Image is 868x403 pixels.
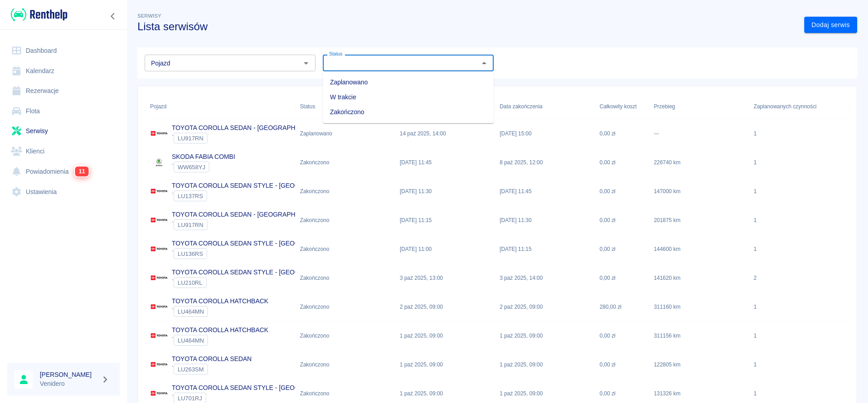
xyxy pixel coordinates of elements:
[174,222,207,228] span: LU917RN
[649,148,749,177] div: 226740 km
[400,361,443,369] p: 1 paź 2025, 09:00
[754,187,757,195] div: 1
[500,389,542,398] p: 1 paź 2025, 09:00
[500,361,542,369] p: 1 paź 2025, 09:00
[172,364,252,375] div: `
[754,303,757,311] div: 1
[654,94,675,119] div: Przebieg
[174,164,209,171] span: WW658YJ
[172,239,344,248] p: TOYOTA COROLLA SEDAN STYLE - [GEOGRAPHIC_DATA]
[300,361,329,369] div: Zakończono
[300,57,312,69] button: Otwórz
[172,306,269,317] div: `
[500,158,542,167] p: 8 paź 2025, 12:00
[649,177,749,206] div: 147000 km
[500,274,542,282] p: 3 paź 2025, 14:00
[500,216,532,224] p: [DATE] 11:30
[172,133,323,144] div: `
[400,130,446,138] p: 14 paź 2025, 14:00
[172,162,235,172] div: `
[323,75,494,90] li: Zaplanowano
[649,264,749,292] div: 141620 km
[400,216,432,224] p: [DATE] 11:15
[146,94,295,119] div: Pojazd
[500,332,542,340] p: 1 paź 2025, 09:00
[172,325,269,335] p: TOYOTA COROLLA HATCHBACK
[300,158,329,167] div: Zakończono
[500,94,542,119] div: Data zakończenia
[150,269,168,287] img: Image
[7,141,120,162] a: Klienci
[300,389,329,398] div: Zakończono
[106,10,120,22] button: Zwiń nawigację
[595,148,649,177] div: 0,00 zł
[174,337,208,344] span: LU464MN
[150,153,168,171] img: Image
[500,130,532,138] p: [DATE] 15:00
[174,135,207,142] span: LU917RN
[595,350,649,379] div: 0,00 zł
[172,277,344,288] div: `
[395,94,495,119] div: Data rozpoczęcia
[172,248,344,259] div: `
[595,292,649,321] div: 280,00 zł
[649,119,749,148] div: ---
[40,379,98,389] p: Venidero
[400,245,432,253] p: [DATE] 11:00
[500,303,542,311] p: 2 paź 2025, 09:00
[40,370,98,379] h6: [PERSON_NAME]
[174,308,208,315] span: LU464MN
[137,13,161,19] span: Serwisy
[172,354,252,364] p: TOYOTA COROLLA SEDAN
[150,356,168,374] img: Image
[150,327,168,345] img: Image
[300,274,329,282] div: Zakończono
[649,206,749,235] div: 201875 km
[754,245,757,253] div: 1
[150,384,168,403] img: Image
[500,245,532,253] p: [DATE] 11:15
[150,211,168,229] img: Image
[7,41,120,61] a: Dashboard
[649,235,749,264] div: 144600 km
[150,240,168,258] img: Image
[478,57,491,69] button: Zamknij
[150,182,168,200] img: Image
[495,94,595,119] div: Data zakończenia
[7,7,67,22] a: Renthelp logo
[400,274,443,282] p: 3 paź 2025, 13:00
[172,181,344,190] p: TOYOTA COROLLA SEDAN STYLE - [GEOGRAPHIC_DATA]
[7,182,120,202] a: Ustawienia
[150,298,168,316] img: Image
[323,90,494,105] li: W trakcie
[300,303,329,311] div: Zakończono
[11,7,67,22] img: Renthelp logo
[300,245,329,253] div: Zakończono
[754,158,757,167] div: 1
[754,274,757,282] div: 2
[649,94,749,119] div: Przebieg
[754,94,816,119] div: Zaplanowanych czynności
[595,119,649,148] div: 0,00 zł
[500,187,532,195] p: [DATE] 11:45
[75,167,89,176] span: 11
[7,61,120,81] a: Kalendarz
[172,219,323,230] div: `
[172,152,235,162] p: SKODA FABIA COMBI
[595,264,649,292] div: 0,00 zł
[7,101,120,121] a: Flota
[400,389,443,398] p: 1 paź 2025, 09:00
[300,216,329,224] div: Zakończono
[595,177,649,206] div: 0,00 zł
[754,389,757,398] div: 1
[7,121,120,141] a: Serwisy
[172,296,269,306] p: TOYOTA COROLLA HATCHBACK
[754,361,757,369] div: 1
[804,17,857,33] a: Dodaj serwis
[749,94,849,119] div: Zaplanowanych czynności
[754,216,757,224] div: 1
[172,123,323,133] p: TOYOTA COROLLA SEDAN - [GEOGRAPHIC_DATA]
[172,335,269,346] div: `
[595,206,649,235] div: 0,00 zł
[174,193,207,199] span: LU137RS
